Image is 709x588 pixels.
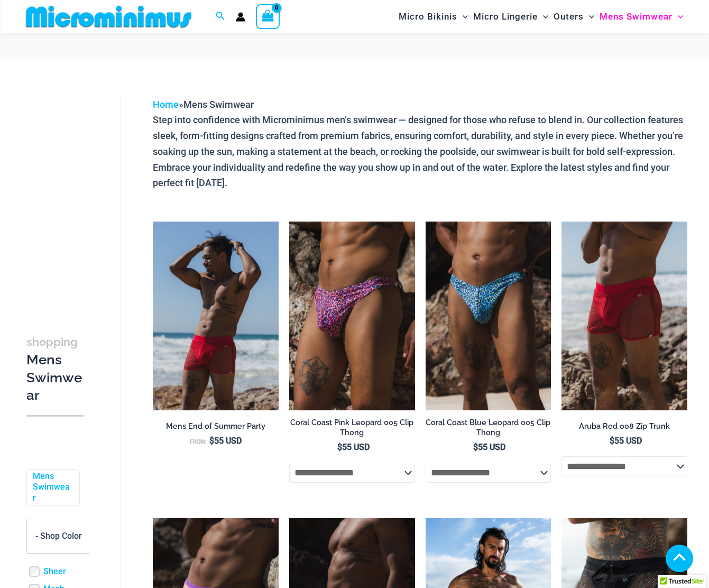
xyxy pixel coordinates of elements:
a: View Shopping Cart, empty [256,4,280,29]
bdi: 55 USD [610,436,642,446]
span: - Shop Color [27,519,100,553]
a: Aruba Red 008 Zip Trunk [561,421,687,435]
span: $ [610,436,614,446]
a: Mens SwimwearMenu ToggleMenu Toggle [597,3,686,30]
span: » [153,99,254,110]
a: Search icon link [216,10,225,23]
span: $ [209,436,214,446]
a: Sheer [43,566,66,577]
span: Micro Lingerie [473,3,538,30]
a: Aruba Red 008 Zip Trunk 05Aruba Red 008 Zip Trunk 04Aruba Red 008 Zip Trunk 04 [561,222,687,410]
bdi: 55 USD [209,436,242,446]
span: Micro Bikinis [399,3,457,30]
a: Micro LingerieMenu ToggleMenu Toggle [471,3,551,30]
img: Aruba Red 008 Zip Trunk 05 [561,222,687,410]
span: Menu Toggle [538,3,548,30]
a: Mens Swimwear [33,471,71,504]
a: Coral Coast Blue Leopard 005 Clip Thong [426,418,551,442]
h2: Aruba Red 008 Zip Trunk [561,421,687,431]
a: OutersMenu ToggleMenu Toggle [551,3,597,30]
a: Coral Coast Pink Leopard 005 Clip Thong 01Coral Coast Pink Leopard 005 Clip Thong 02Coral Coast P... [289,222,415,410]
span: Menu Toggle [584,3,594,30]
h3: Mens Swimwear [26,333,84,405]
h2: Coral Coast Pink Leopard 005 Clip Thong [289,418,415,437]
img: MM SHOP LOGO FLAT [22,5,196,29]
span: - Shop Color [26,519,100,554]
iframe: TrustedSite Certified [26,88,122,300]
a: Micro BikinisMenu ToggleMenu Toggle [396,3,471,30]
img: Coral Coast Blue Leopard 005 Clip Thong 05 [426,222,551,410]
a: Account icon link [236,12,245,22]
span: Mens Swimwear [600,3,673,30]
span: $ [473,442,478,452]
a: Coral Coast Blue Leopard 005 Clip Thong 05Coral Coast Blue Leopard 005 Clip Thong 04Coral Coast B... [426,222,551,410]
span: Menu Toggle [673,3,683,30]
span: - Shop Color [35,531,82,541]
a: Coral Coast Pink Leopard 005 Clip Thong [289,418,415,442]
a: Mens End of Summer Party [153,421,279,435]
h2: Coral Coast Blue Leopard 005 Clip Thong [426,418,551,437]
span: Mens Swimwear [183,99,254,110]
span: Outers [554,3,584,30]
span: Menu Toggle [457,3,468,30]
p: Step into confidence with Microminimus men’s swimwear — designed for those who refuse to blend in... [153,112,687,191]
bdi: 55 USD [473,442,505,452]
a: Aruba Red 008 Zip Trunk 02v2Aruba Red 008 Zip Trunk 03Aruba Red 008 Zip Trunk 03 [153,222,279,410]
span: $ [337,442,342,452]
a: Home [153,99,179,110]
img: Aruba Red 008 Zip Trunk 02v2 [153,222,279,410]
span: From: [190,438,207,445]
span: shopping [26,335,78,348]
bdi: 55 USD [337,442,370,452]
img: Coral Coast Pink Leopard 005 Clip Thong 01 [289,222,415,410]
h2: Mens End of Summer Party [153,421,279,431]
nav: Site Navigation [394,2,688,32]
